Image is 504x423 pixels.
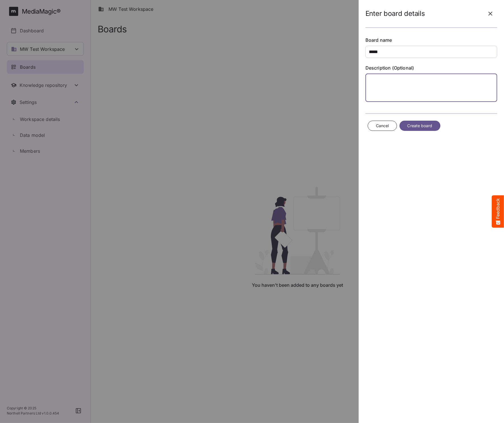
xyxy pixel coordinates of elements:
button: Feedback [492,195,504,228]
label: Board name [365,37,497,43]
button: Cancel [368,121,397,131]
span: Create board [407,122,432,129]
button: Create board [400,121,440,131]
h2: Enter board details [365,10,425,18]
span: Cancel [376,122,389,129]
label: Description (Optional) [365,65,497,71]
